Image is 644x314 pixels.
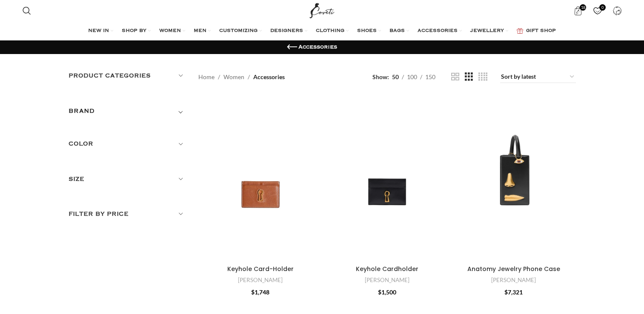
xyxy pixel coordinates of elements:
[298,43,337,51] h1: Accessories
[69,106,95,116] h5: BRAND
[491,276,536,284] a: [PERSON_NAME]
[580,4,586,11] span: 18
[251,288,255,296] span: $
[219,28,258,34] span: CUSTOMIZING
[569,2,587,19] a: 18
[517,23,556,40] a: GIFT SHOP
[223,72,244,82] a: Women
[316,23,349,40] a: CLOTHING
[270,23,307,40] a: DESIGNERS
[517,28,523,34] img: GiftBag
[378,288,381,296] span: $
[88,23,113,40] a: NEW IN
[389,28,405,34] span: BAGS
[253,72,285,82] span: Accessories
[270,28,303,34] span: DESIGNERS
[418,28,458,34] span: ACCESSORIES
[198,72,215,82] a: Home
[69,174,186,184] h5: Size
[159,28,181,34] span: WOMEN
[194,28,206,34] span: MEN
[504,288,523,296] bdi: 7,321
[69,139,186,148] h5: Color
[470,23,508,40] a: JEWELLERY
[452,96,576,261] a: Anatomy Jewelry Phone Case
[389,72,402,82] a: 50
[357,28,377,34] span: SHOES
[18,2,35,19] a: Search
[378,288,396,296] bdi: 1,500
[69,209,186,219] h5: Filter by price
[122,28,146,34] span: SHOP BY
[526,28,556,34] span: GIFT SHOP
[286,41,298,54] a: Go back
[478,71,487,82] a: Grid view 4
[425,73,435,80] span: 150
[219,23,262,40] a: CUSTOMIZING
[194,23,211,40] a: MEN
[69,106,186,121] div: Toggle filter
[325,96,449,261] a: Keyhole Cardholder
[372,72,389,82] span: Show
[470,28,504,34] span: JEWELLERY
[389,23,409,40] a: BAGS
[122,23,151,40] a: SHOP BY
[599,4,606,11] span: 0
[589,2,606,19] a: 0
[365,276,409,284] a: [PERSON_NAME]
[88,28,109,34] span: NEW IN
[251,288,269,296] bdi: 1,748
[198,72,285,82] nav: Breadcrumb
[404,72,420,82] a: 100
[422,72,438,82] a: 150
[198,96,323,261] a: Keyhole Card-Holder
[18,23,626,40] div: Main navigation
[465,71,473,82] a: Grid view 3
[467,265,560,273] a: Anatomy Jewelry Phone Case
[308,6,336,14] a: Site logo
[159,23,185,40] a: WOMEN
[418,23,462,40] a: ACCESSORIES
[407,73,417,80] span: 100
[69,71,186,80] h5: Product categories
[238,276,283,284] a: [PERSON_NAME]
[227,265,294,273] a: Keyhole Card-Holder
[356,265,418,273] a: Keyhole Cardholder
[589,2,606,19] div: My Wishlist
[316,28,344,34] span: CLOTHING
[504,288,508,296] span: $
[392,73,399,80] span: 50
[500,71,576,83] select: Shop order
[451,71,459,82] a: Grid view 2
[357,23,381,40] a: SHOES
